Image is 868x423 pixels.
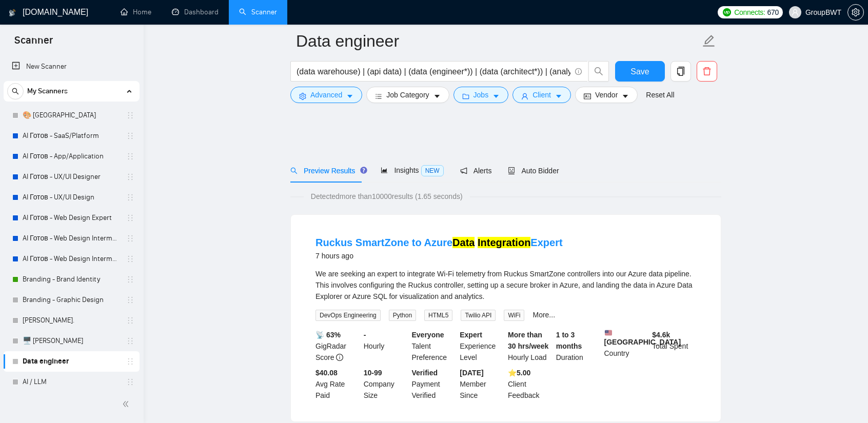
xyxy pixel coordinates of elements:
div: Tooltip anchor [359,166,368,175]
b: More than 30 hrs/week [508,331,548,350]
span: Jobs [474,89,489,100]
span: DevOps Engineering [315,310,381,321]
b: [DATE] [460,369,483,377]
b: 1 to 3 months [556,331,582,350]
span: holder [126,173,134,181]
button: delete [697,61,717,82]
a: dashboardDashboard [172,8,219,16]
span: Client [532,89,551,100]
div: Client Feedback [506,367,554,401]
span: delete [697,67,717,76]
a: Ruckus SmartZone to AzureData IntegrationExpert [315,237,563,248]
button: barsJob Categorycaret-down [366,87,449,103]
span: holder [126,214,134,222]
span: user [521,92,528,100]
div: Avg Rate Paid [313,367,362,401]
span: holder [126,255,134,263]
span: Vendor [595,89,618,100]
div: We are seeking an expert to integrate Wi-Fi telemetry from Ruckus SmartZone controllers into our ... [315,268,696,302]
input: Scanner name... [296,28,700,54]
b: $40.08 [315,369,338,377]
div: Company Size [362,367,410,401]
b: - [364,331,366,339]
a: homeHome [121,8,151,16]
span: copy [671,67,691,76]
a: 🖥️ [PERSON_NAME] [23,331,120,351]
div: Member Since [458,367,506,401]
input: Search Freelance Jobs... [297,65,570,78]
a: setting [847,8,864,16]
div: Talent Preference [410,329,458,363]
mark: Integration [478,237,530,248]
b: $ 4.6k [652,331,670,339]
img: 🇺🇸 [605,329,612,336]
span: holder [126,337,134,345]
li: New Scanner [4,56,140,77]
a: AI Готов - SaaS/Platform [23,126,120,146]
div: GigRadar Score [313,329,362,363]
span: holder [126,316,134,325]
span: search [290,167,298,174]
button: search [588,61,609,82]
button: userClientcaret-down [512,87,571,103]
span: NEW [421,165,444,176]
span: info-circle [336,354,343,361]
a: AI Готов - Web Design Expert [23,208,120,228]
span: Auto Bidder [508,167,559,175]
b: ⭐️ 5.00 [508,369,530,377]
a: AI Готов - UX/UI Designer [23,167,120,187]
span: user [792,9,799,16]
iframe: Intercom live chat [833,388,858,413]
div: Hourly Load [506,329,554,363]
div: Country [602,329,650,363]
span: holder [126,111,134,119]
span: holder [126,275,134,284]
span: holder [126,234,134,243]
span: robot [508,167,515,174]
span: setting [848,8,863,16]
div: Hourly [362,329,410,363]
span: My Scanners [27,81,68,102]
span: 670 [767,7,779,18]
span: holder [126,152,134,160]
img: logo [9,5,16,21]
a: Reset All [646,89,674,100]
b: [GEOGRAPHIC_DATA] [604,329,681,346]
span: WiFi [504,310,524,321]
div: Total Spent [650,329,698,363]
button: setting [847,4,864,21]
span: idcard [584,92,591,100]
a: AI Готов - UX/UI Design [23,187,120,208]
mark: Data [452,237,475,248]
b: 📡 63% [315,331,341,339]
a: AI Готов - Web Design Intermediate минус Development [23,249,120,269]
span: edit [702,34,716,48]
button: folderJobscaret-down [453,87,509,103]
a: AI / LLM [23,372,120,392]
div: Payment Verified [410,367,458,401]
span: holder [126,193,134,202]
a: Branding - Brand Identity [23,269,120,290]
span: holder [126,132,134,140]
div: Experience Level [458,329,506,363]
span: search [8,88,23,95]
button: settingAdvancedcaret-down [290,87,362,103]
span: notification [460,167,467,174]
a: AI Готов - Web Design Intermediate минус Developer [23,228,120,249]
a: More... [532,311,555,319]
span: caret-down [555,92,562,100]
span: Twilio API [461,310,496,321]
button: copy [670,61,691,82]
b: 10-99 [364,369,382,377]
div: 7 hours ago [315,250,563,262]
span: HTML5 [424,310,452,321]
button: Save [615,61,665,82]
a: AI Готов - App/Application [23,146,120,167]
span: search [589,67,608,76]
span: holder [126,357,134,366]
span: folder [462,92,469,100]
a: [PERSON_NAME]. [23,310,120,331]
div: Duration [554,329,602,363]
span: Advanced [310,89,342,100]
img: upwork-logo.png [723,8,731,16]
